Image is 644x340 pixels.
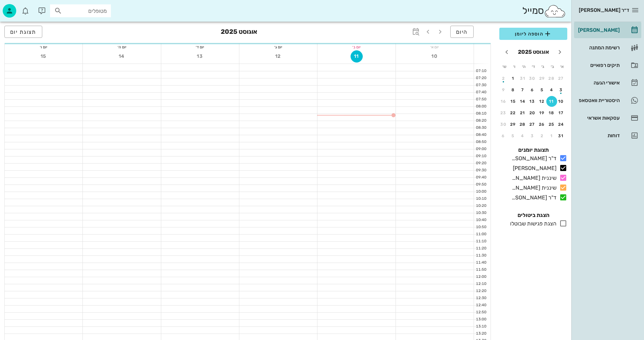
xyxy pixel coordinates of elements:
div: 5 [536,88,547,92]
div: 31 [556,133,567,138]
div: 08:20 [474,118,488,124]
button: 25 [546,119,557,130]
div: 17 [556,111,567,115]
div: 7 [517,88,528,92]
div: 2 [498,76,509,81]
div: 31 [517,76,528,81]
th: ג׳ [539,61,547,72]
h3: אוגוסט 2025 [221,26,257,39]
div: 4 [517,133,528,138]
div: 07:30 [474,82,488,88]
div: 09:10 [474,153,488,159]
div: אישורי הגעה [577,80,620,86]
button: 12 [536,96,547,107]
div: 22 [508,111,519,115]
div: 28 [546,76,557,81]
div: 5 [508,133,519,138]
button: 14 [517,96,528,107]
div: 30 [527,76,538,81]
button: 3 [527,130,538,141]
div: 12:30 [474,295,488,301]
th: ו׳ [509,61,518,72]
button: 9 [498,84,509,95]
div: יום ו׳ [5,44,82,50]
span: הוספה ליומן [505,30,562,38]
div: 10:50 [474,224,488,230]
div: תיקים רפואיים [577,63,620,68]
div: רשימת המתנה [577,45,620,50]
div: ד"ר [PERSON_NAME] [509,194,556,202]
button: 1 [508,73,519,84]
div: שיננית [PERSON_NAME] [509,184,556,192]
img: SmileCloud logo [544,4,566,18]
div: 07:10 [474,68,488,74]
div: 07:40 [474,90,488,95]
div: 12:20 [474,288,488,294]
button: 24 [556,119,567,130]
div: 29 [536,76,547,81]
div: 08:10 [474,111,488,117]
button: 3 [556,84,567,95]
th: ה׳ [519,61,528,72]
div: 9 [498,88,509,92]
div: 11:20 [474,246,488,251]
button: אוגוסט 2025 [515,45,552,59]
th: א׳ [558,61,567,72]
div: 20 [527,111,538,115]
button: 28 [546,73,557,84]
button: 15 [508,96,519,107]
div: 30 [498,122,509,127]
div: 13:10 [474,324,488,330]
div: [PERSON_NAME] [510,164,556,172]
div: היסטוריית וואטסאפ [577,98,620,103]
button: 1 [546,130,557,141]
div: 12 [536,99,547,104]
button: 17 [556,107,567,118]
button: 20 [527,107,538,118]
span: תג [20,5,24,9]
div: ד"ר [PERSON_NAME] [509,154,556,163]
button: 19 [536,107,547,118]
button: 5 [508,130,519,141]
span: היום [456,29,468,35]
div: 3 [556,88,567,92]
div: יום ג׳ [239,44,317,50]
h4: תצוגת יומנים [499,146,567,154]
button: 14 [116,50,128,63]
button: 6 [498,130,509,141]
div: 1 [546,133,557,138]
div: 07:50 [474,97,488,102]
div: 10:00 [474,189,488,195]
a: [PERSON_NAME] [574,22,641,38]
button: 29 [536,73,547,84]
a: היסטוריית וואטסאפ [574,92,641,108]
button: 7 [517,84,528,95]
button: 11 [546,96,557,107]
div: 08:30 [474,125,488,131]
div: סמייל [522,4,566,18]
div: 09:40 [474,175,488,180]
a: תיקים רפואיים [574,57,641,73]
div: [PERSON_NAME] [577,27,620,33]
button: 26 [536,119,547,130]
div: 15 [508,99,519,104]
div: 10:40 [474,217,488,223]
div: יום ב׳ [317,44,395,50]
button: 13 [527,96,538,107]
div: 10:20 [474,203,488,209]
div: 26 [536,122,547,127]
div: יום ד׳ [161,44,239,50]
div: 09:00 [474,146,488,152]
th: ד׳ [529,61,538,72]
button: 18 [546,107,557,118]
h4: הצגת ביטולים [499,211,567,219]
button: תצוגת יום [4,26,42,38]
div: 1 [508,76,519,81]
div: 4 [546,88,557,92]
div: 19 [536,111,547,115]
button: חודש הבא [501,46,513,58]
div: 10:30 [474,210,488,216]
span: 11 [351,53,362,59]
div: 2 [536,133,547,138]
div: 12:10 [474,281,488,287]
